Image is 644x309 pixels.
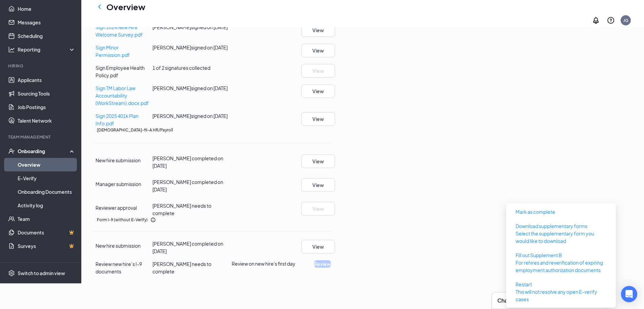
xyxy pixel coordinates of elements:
[18,185,76,199] a: Onboarding Documents
[18,212,76,226] a: Team
[516,251,562,259] span: Fill out Supplement B
[18,269,65,276] div: Switch to admin view
[152,23,232,31] div: [PERSON_NAME] signed on [DATE]
[96,181,141,187] span: Manager submission
[301,202,335,215] button: View
[18,87,76,100] a: Sourcing Tools
[301,23,335,37] button: View
[96,261,142,274] span: Review new hire’s I-9 documents
[607,16,615,24] svg: QuestionInfo
[510,279,612,305] button: RestartThis will not resolve any open E-verify cases
[516,288,606,303] p: This will not resolve any open E-verify cases
[8,46,15,53] svg: Analysis
[623,18,628,23] div: JG
[516,281,532,288] span: Restart
[8,269,15,276] svg: Settings
[96,44,130,58] a: Sign Minor Permission.pdf
[18,158,76,171] a: Overview
[621,286,637,302] div: Open Intercom Messenger
[152,155,223,169] span: [PERSON_NAME] completed on [DATE]
[301,64,335,78] button: View
[301,178,335,192] button: View
[97,217,148,223] h5: Form I-9 (without E-Verify)
[497,297,510,304] h3: Chat
[18,148,70,154] div: Onboarding
[150,217,156,223] svg: Info
[152,44,232,51] div: [PERSON_NAME] signed on [DATE]
[96,205,137,211] span: Reviewer approval
[97,127,173,133] h5: [DEMOGRAPHIC_DATA]-fil-A HR/Payroll
[592,16,600,24] svg: Notifications
[301,154,335,168] button: View
[510,206,561,217] button: Mark as complete
[18,226,76,239] a: DocumentsCrown
[301,84,335,98] button: View
[18,171,76,185] a: E-Verify
[152,65,210,71] span: 1 of 2 signatures collected
[314,260,331,268] button: Review
[96,3,104,11] svg: ChevronLeft
[152,112,232,120] div: [PERSON_NAME] signed on [DATE]
[8,134,74,140] div: Team Management
[18,239,76,253] a: SurveysCrown
[510,250,612,275] button: Fill out Supplement BFor rehires and reverification of expiring employment authorization documents
[106,1,145,13] h1: Overview
[96,157,141,163] span: New hire submission
[18,16,76,29] a: Messages
[18,199,76,212] a: Activity log
[510,221,612,246] button: Download supplementary formsSelect the supplementary form you would like to download
[301,240,335,253] button: View
[96,85,149,106] a: Sign TM Labor Law Accountability (WorkStream).docx.pdf
[18,73,76,87] a: Applicants
[18,114,76,127] a: Talent Network
[96,113,139,126] a: Sign 2025 401k Plan Info.pdf
[18,46,76,53] div: Reporting
[96,243,141,249] span: New hire submission
[18,100,76,114] a: Job Postings
[8,63,74,69] div: Hiring
[516,230,606,245] p: Select the supplementary form you would like to download
[232,260,295,267] span: Review on new hire's first day
[152,179,223,192] span: [PERSON_NAME] completed on [DATE]
[301,112,335,126] button: View
[301,44,335,57] button: View
[516,222,587,230] span: Download supplementary forms
[8,148,15,154] svg: UserCheck
[516,259,606,274] span: For rehires and reverification of expiring employment authorization documents
[516,208,555,215] span: Mark as complete
[18,29,76,43] a: Scheduling
[152,84,232,92] div: [PERSON_NAME] signed on [DATE]
[152,261,211,274] span: [PERSON_NAME] needs to complete
[152,241,223,254] span: [PERSON_NAME] completed on [DATE]
[152,203,211,216] span: [PERSON_NAME] needs to complete
[96,65,145,78] span: Sign Employee Health Policy.pdf
[18,2,76,16] a: Home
